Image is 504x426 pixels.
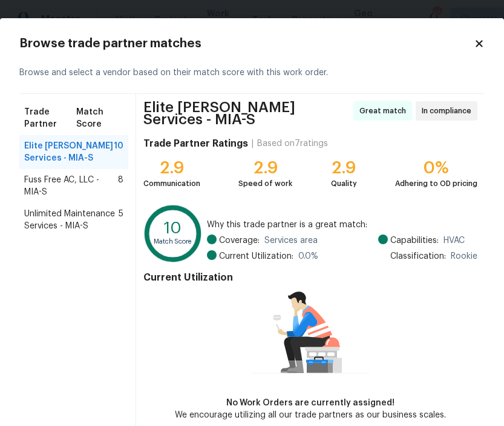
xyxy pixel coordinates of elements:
[143,178,200,190] div: Communication
[164,221,182,237] text: 10
[118,174,123,198] span: 8
[257,138,328,150] div: Based on 7 ratings
[331,162,357,174] div: 2.9
[24,106,76,130] span: Trade Partner
[359,105,411,117] span: Great match
[143,271,477,284] h4: Current Utilization
[238,162,292,174] div: 2.9
[24,140,114,164] span: Elite [PERSON_NAME] Services - MIA-S
[143,138,248,150] h4: Trade Partner Ratings
[119,208,123,232] span: 5
[24,174,118,198] span: Fuss Free AC, LLC - MIA-S
[451,250,477,262] span: Rookie
[443,235,465,247] span: HVAC
[19,52,485,94] div: Browse and select a vendor based on their match score with this work order.
[248,138,257,150] div: |
[207,219,477,231] span: Why this trade partner is a great match:
[331,178,357,190] div: Quality
[175,397,446,409] div: No Work Orders are currently assigned!
[219,235,260,247] span: Coverage:
[422,105,476,117] span: In compliance
[24,208,119,232] span: Unlimited Maintenance Services - MIA-S
[298,250,318,262] span: 0.0 %
[19,38,474,50] h2: Browse trade partner matches
[154,238,192,245] text: Match Score
[264,235,318,247] span: Services area
[175,409,446,421] div: We encourage utilizing all our trade partners as our business scales.
[395,178,477,190] div: Adhering to OD pricing
[390,235,439,247] span: Capabilities:
[143,162,200,174] div: 2.9
[238,178,292,190] div: Speed of work
[114,140,123,164] span: 10
[395,162,477,174] div: 0%
[219,250,293,262] span: Current Utilization:
[390,250,446,262] span: Classification:
[76,106,123,130] span: Match Score
[143,101,350,125] span: Elite [PERSON_NAME] Services - MIA-S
